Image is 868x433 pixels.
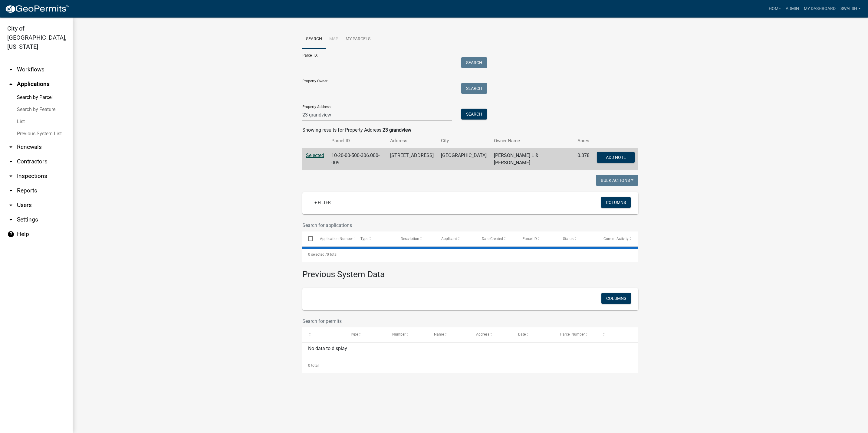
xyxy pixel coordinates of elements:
datatable-header-cell: Type [354,231,395,246]
datatable-header-cell: Description [395,231,436,246]
td: 10-20-00-500-306.000-009 [328,148,386,170]
span: Date Created [482,237,503,241]
span: Number [392,332,406,336]
datatable-header-cell: Date Created [476,231,517,246]
datatable-header-cell: Type [344,327,386,342]
button: Search [461,83,487,94]
datatable-header-cell: Applicant [436,231,476,246]
button: Columns [601,293,631,304]
th: Address [386,134,437,148]
datatable-header-cell: Application Number [314,231,354,246]
a: + Filter [310,197,336,208]
a: Home [766,3,783,15]
a: swalsh [838,3,863,15]
div: No data to display [302,343,638,358]
span: Application Number [320,237,353,241]
a: Admin [783,3,801,15]
td: 0.378 [574,148,593,170]
i: arrow_drop_up [7,80,15,88]
span: Type [350,332,358,336]
td: [GEOGRAPHIC_DATA] [437,148,490,170]
datatable-header-cell: Parcel ID [517,231,557,246]
th: Acres [574,134,593,148]
th: City [437,134,490,148]
datatable-header-cell: Date [512,327,554,342]
span: Current Activity [603,237,629,241]
button: Search [461,109,487,120]
div: Showing results for Property Address: [302,126,638,134]
datatable-header-cell: Select [302,231,314,246]
datatable-header-cell: Current Activity [598,231,638,246]
span: Status [563,237,574,241]
span: Add Note [606,155,626,160]
div: 0 total [302,247,638,262]
h3: Previous System Data [302,262,638,281]
a: My Parcels [342,30,374,49]
button: Columns [601,197,631,208]
datatable-header-cell: Status [557,231,598,246]
span: Name [434,332,444,336]
a: My Dashboard [801,3,838,15]
td: [PERSON_NAME] L & [PERSON_NAME] [490,148,574,170]
i: arrow_drop_down [7,172,15,180]
a: Selected [306,153,324,158]
datatable-header-cell: Number [386,327,429,342]
i: arrow_drop_down [7,66,15,73]
datatable-header-cell: Address [470,327,512,342]
td: [STREET_ADDRESS] [386,148,437,170]
i: help [7,231,15,238]
a: Search [302,30,326,49]
th: Owner Name [490,134,574,148]
i: arrow_drop_down [7,216,15,223]
span: Parcel ID [522,237,537,241]
th: Parcel ID [328,134,386,148]
span: Address [476,332,489,336]
span: Type [360,237,368,241]
i: arrow_drop_down [7,187,15,194]
button: Bulk Actions [596,175,638,186]
i: arrow_drop_down [7,143,15,151]
span: Date [518,332,526,336]
i: arrow_drop_down [7,202,15,209]
button: Add Note [597,152,635,163]
button: Search [461,57,487,68]
datatable-header-cell: Name [428,327,470,342]
input: Search for permits [302,315,581,327]
strong: 23 grandview [383,127,411,133]
input: Search for applications [302,219,581,231]
i: arrow_drop_down [7,158,15,165]
span: 0 selected / [308,252,327,257]
span: Description [401,237,419,241]
span: Applicant [441,237,457,241]
div: 0 total [302,358,638,373]
span: Parcel Number [560,332,585,336]
datatable-header-cell: Parcel Number [554,327,597,342]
